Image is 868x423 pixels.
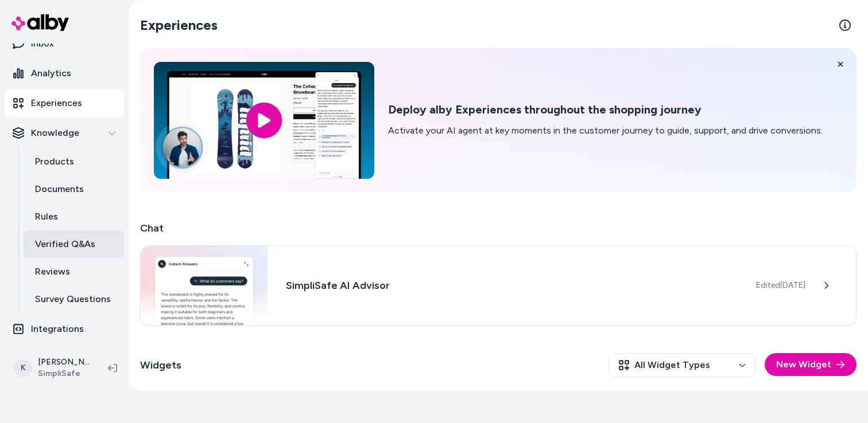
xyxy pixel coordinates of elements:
[765,353,857,376] button: New Widget
[24,230,124,258] a: Verified Q&As
[24,148,124,175] a: Products
[140,245,857,326] a: Chat widgetSimpliSafe AI AdvisorEdited[DATE]
[31,37,54,50] p: Inbox
[388,103,823,117] h2: Deploy alby Experiences throughout the shopping journey
[141,246,268,325] img: Chat widget
[140,16,218,34] h2: Experiences
[24,175,124,203] a: Documents
[31,66,71,80] p: Analytics
[35,265,70,279] p: Reviews
[11,14,69,31] img: alby Logo
[24,258,124,285] a: Reviews
[24,285,124,313] a: Survey Questions
[38,368,90,379] span: SimpliSafe
[5,60,124,87] a: Analytics
[7,350,99,386] button: K[PERSON_NAME]SimpliSafe
[35,182,84,196] p: Documents
[388,124,823,138] p: Activate your AI agent at key moments in the customer journey to guide, support, and drive conver...
[35,292,111,306] p: Survey Questions
[31,96,82,110] p: Experiences
[609,353,755,377] button: All Widget Types
[140,357,181,373] h2: Widgets
[35,237,95,251] p: Verified Q&As
[31,126,79,140] p: Knowledge
[14,359,32,377] span: K
[286,277,738,293] h3: SimpliSafe AI Advisor
[5,89,124,117] a: Experiences
[140,220,857,236] h2: Chat
[35,155,74,169] p: Products
[24,203,124,230] a: Rules
[756,280,805,291] span: Edited [DATE]
[5,315,124,343] a: Integrations
[35,210,58,224] p: Rules
[31,322,84,336] p: Integrations
[38,357,90,368] p: [PERSON_NAME]
[5,119,124,147] button: Knowledge
[5,30,124,57] a: Inbox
